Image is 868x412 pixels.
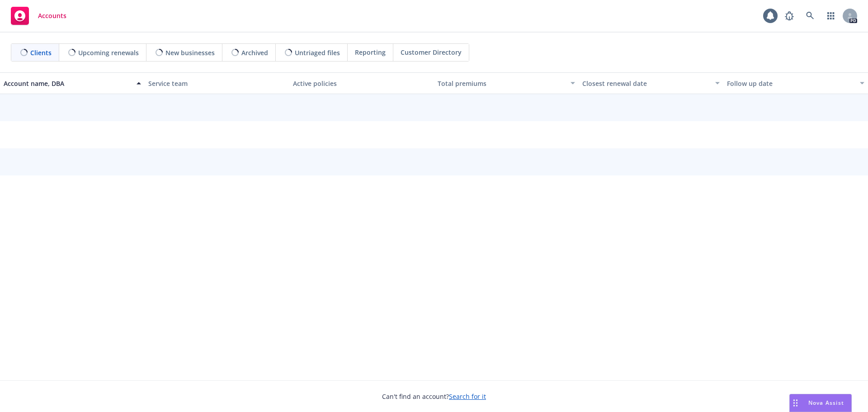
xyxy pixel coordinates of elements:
div: Service team [148,79,286,88]
a: Search [801,7,819,25]
div: Follow up date [727,79,854,88]
span: Untriaged files [295,48,340,57]
span: Can't find an account? [382,392,486,401]
span: Nova Assist [808,399,844,407]
span: Reporting [355,47,386,57]
div: Drag to move [790,394,801,412]
a: Search for it [449,392,486,401]
span: Archived [241,48,268,57]
span: Accounts [38,12,66,19]
a: Switch app [822,7,840,25]
span: Customer Directory [401,47,462,57]
div: Total premiums [438,79,565,88]
span: New businesses [165,48,215,57]
button: Follow up date [723,72,868,94]
button: Closest renewal date [579,72,723,94]
button: Active policies [289,72,434,94]
a: Report a Bug [780,7,798,25]
button: Total premiums [434,72,579,94]
div: Closest renewal date [582,79,710,88]
div: Account name, DBA [4,79,131,88]
span: Upcoming renewals [78,48,139,57]
div: Active policies [293,79,430,88]
span: Clients [30,48,52,57]
a: Accounts [7,3,70,28]
button: Nova Assist [789,394,852,412]
button: Service team [145,72,289,94]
